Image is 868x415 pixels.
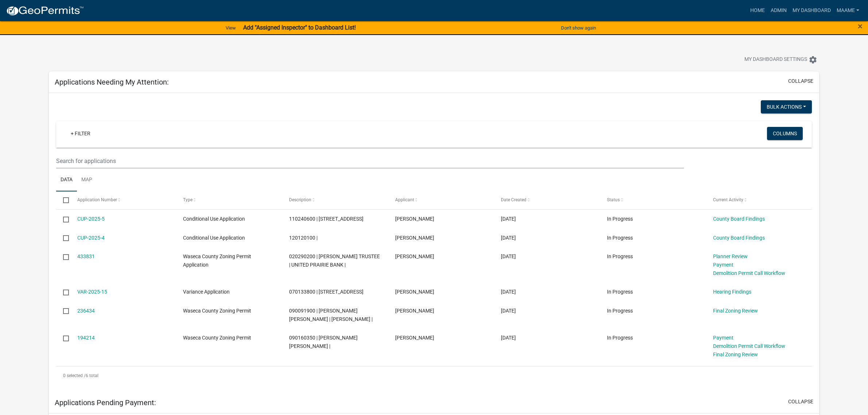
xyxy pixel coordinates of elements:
[223,22,239,34] a: View
[395,216,434,222] span: Jennifer Connors
[501,216,516,222] span: 07/09/2025
[744,55,807,64] span: My Dashboard Settings
[501,235,516,241] span: 06/25/2025
[77,308,95,314] a: 236434
[607,308,633,314] span: In Progress
[501,253,516,259] span: 06/10/2025
[77,216,105,222] a: CUP-2025-5
[56,154,684,168] input: Search for applications
[183,216,245,222] span: Conditional Use Application
[788,398,813,406] button: collapse
[63,373,86,378] span: 0 selected /
[713,289,751,295] a: Hearing Findings
[706,191,812,209] datatable-header-cell: Current Activity
[713,262,733,268] a: Payment
[395,289,434,295] span: Matt Holland
[747,4,768,18] a: Home
[243,24,356,31] strong: Add "Assigned Inspector" to Dashboard List!
[56,191,70,209] datatable-header-cell: Select
[395,197,414,202] span: Applicant
[607,216,633,222] span: In Progress
[176,191,282,209] datatable-header-cell: Type
[713,253,748,259] a: Planner Review
[289,235,318,241] span: 120120100 |
[713,308,758,314] a: Final Zoning Review
[607,289,633,295] span: In Progress
[77,168,97,192] a: Map
[289,335,358,349] span: 090160350 | SONIA DOMINGUEZ LARA |
[77,235,105,241] a: CUP-2025-4
[183,253,251,268] span: Waseca County Zoning Permit Application
[858,22,863,31] button: Close
[55,398,156,407] h5: Applications Pending Payment:
[858,21,863,31] span: ×
[183,235,245,241] span: Conditional Use Application
[739,53,823,67] button: My Dashboard Settingssettings
[788,77,813,85] button: collapse
[65,127,96,140] a: + Filter
[183,335,251,341] span: Waseca County Zoning Permit
[713,235,765,241] a: County Board Findings
[501,308,516,314] span: 03/22/2024
[77,197,117,202] span: Application Number
[289,289,363,295] span: 070133800 | 17674 240TH ST | 8
[289,216,363,222] span: 110240600 | 11691 288TH AVE
[70,191,176,209] datatable-header-cell: Application Number
[790,4,834,18] a: My Dashboard
[289,197,311,202] span: Description
[600,191,706,209] datatable-header-cell: Status
[55,78,169,86] h5: Applications Needing My Attention:
[713,197,743,202] span: Current Activity
[558,22,599,34] button: Don't show again
[501,335,516,341] span: 11/21/2023
[56,366,812,385] div: 6 total
[713,343,785,349] a: Demolition Permit Call Workflow
[282,191,388,209] datatable-header-cell: Description
[767,127,803,140] button: Columns
[183,289,230,295] span: Variance Application
[395,335,434,341] span: Sonia Lara
[713,270,785,276] a: Demolition Permit Call Workflow
[395,308,434,314] span: Becky Brewer
[77,335,95,341] a: 194214
[501,289,516,295] span: 05/28/2025
[183,197,192,202] span: Type
[289,253,380,268] span: 020290200 | AMY DILLON TRUSTEE | UNITED PRAIRIE BANK |
[77,289,107,295] a: VAR-2025-15
[388,191,494,209] datatable-header-cell: Applicant
[183,308,251,314] span: Waseca County Zoning Permit
[395,253,434,259] span: Peter
[713,335,733,341] a: Payment
[494,191,600,209] datatable-header-cell: Date Created
[395,235,434,241] span: Amy Woldt
[56,168,77,192] a: Data
[289,308,373,322] span: 090091900 | WILLIAM DEREK BREWER | BECKY BREWER |
[761,100,812,113] button: Bulk Actions
[713,216,765,222] a: County Board Findings
[49,93,819,392] div: collapse
[607,235,633,241] span: In Progress
[768,4,790,18] a: Admin
[607,197,620,202] span: Status
[834,4,862,18] a: Maame
[77,253,95,259] a: 433831
[607,253,633,259] span: In Progress
[809,55,817,64] i: settings
[501,197,526,202] span: Date Created
[607,335,633,341] span: In Progress
[713,352,758,357] a: Final Zoning Review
